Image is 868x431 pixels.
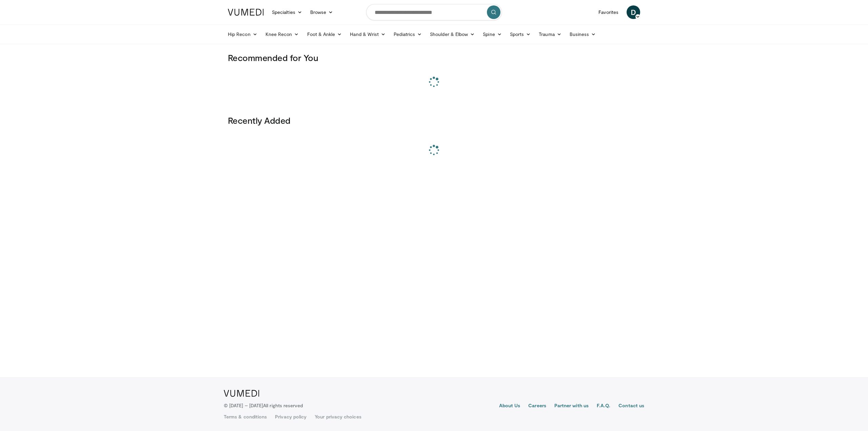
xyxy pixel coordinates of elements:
a: Business [566,27,600,41]
a: Spine [479,27,506,41]
img: VuMedi Logo [228,9,264,16]
a: Hand & Wrist [346,27,390,41]
p: © [DATE] – [DATE] [224,402,303,409]
a: Browse [306,5,337,19]
img: VuMedi Logo [224,390,259,397]
a: Shoulder & Elbow [426,27,479,41]
a: Trauma [535,27,566,41]
a: Partner with us [554,402,589,410]
a: Knee Recon [261,27,303,41]
a: Pediatrics [390,27,426,41]
a: Foot & Ankle [303,27,346,41]
input: Search topics, interventions [366,4,502,20]
a: Sports [506,27,535,41]
a: Specialties [268,5,306,19]
a: Privacy policy [275,413,307,420]
a: F.A.Q. [597,402,610,410]
h3: Recommended for You [228,52,640,63]
a: Careers [528,402,546,410]
a: D [627,5,640,19]
a: Your privacy choices [315,413,361,420]
a: Favorites [594,5,623,19]
a: Terms & conditions [224,413,267,420]
a: About Us [499,402,520,410]
a: Hip Recon [224,27,261,41]
span: All rights reserved [263,403,303,408]
a: Contact us [618,402,644,410]
h3: Recently Added [228,115,640,126]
